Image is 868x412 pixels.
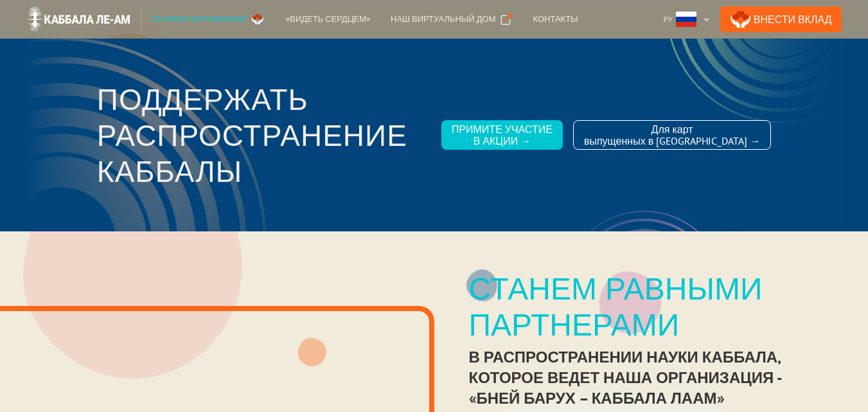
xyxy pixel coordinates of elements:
[452,123,553,147] div: Примите участие в акции →
[522,6,588,32] a: Контакты
[152,13,245,26] div: Станем партнерами
[391,13,495,26] div: Наш виртуальный дом
[469,347,833,409] div: в распространении науки каббала, которое ведет наша организация - «Бней Барух – Каббала лаАм»
[659,6,715,32] div: Ру
[380,6,522,32] a: Наш виртуальный дом
[720,6,842,32] a: Внести Вклад
[141,6,276,32] a: Станем партнерами
[276,6,380,32] a: «Видеть сердцем»
[533,13,578,26] div: Контакты
[584,123,760,147] div: Для карт выпущенных в [GEOGRAPHIC_DATA] →
[573,120,771,150] a: Для картвыпущенных в [GEOGRAPHIC_DATA] →
[286,13,370,26] div: «Видеть сердцем»
[441,120,563,150] a: Примите участиев акции →
[469,270,833,342] div: Станем равными партнерами
[97,81,431,189] h3: Поддержать распространение каббалы
[664,13,673,26] div: Ру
